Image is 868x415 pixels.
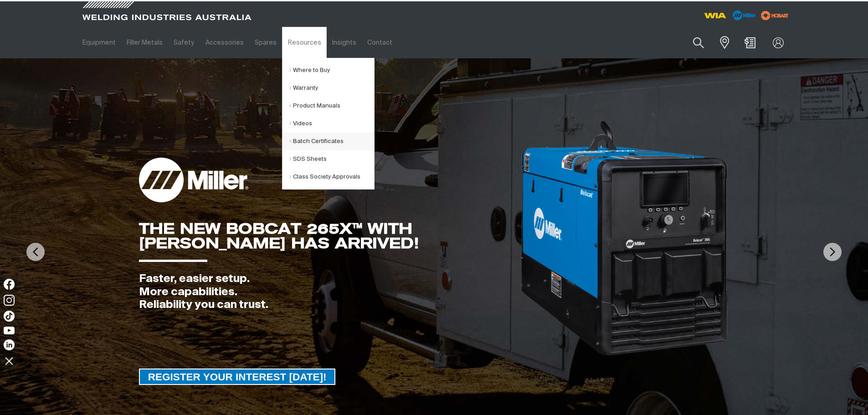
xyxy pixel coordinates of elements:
[77,27,613,58] nav: Main
[77,27,121,58] a: Equipment
[140,369,335,385] span: REGISTER YOUR INTEREST [DATE]!
[139,369,336,385] a: REGISTER YOUR INTEREST TODAY!
[289,150,374,168] a: SDS Sheets
[289,115,374,133] a: Videos
[282,58,375,190] ul: Resources Submenu
[289,133,374,150] a: Batch Certificates
[758,9,791,22] img: miller
[282,27,326,58] a: Resources
[823,243,842,261] img: NextArrow
[249,27,282,58] a: Spares
[139,272,519,312] div: Faster, easier setup. More capabilities. Reliability you can trust.
[4,279,15,290] img: Facebook
[4,295,15,306] img: Instagram
[200,27,249,58] a: Accessories
[683,32,714,53] button: Search products
[168,27,200,58] a: Safety
[289,168,374,186] a: Class Society Approvals
[672,32,714,53] input: Product name or item number...
[327,27,362,58] a: Insights
[1,353,17,369] img: hide socials
[4,311,15,322] img: TikTok
[743,37,757,48] a: Shopping cart (0 product(s))
[139,221,519,251] div: THE NEW BOBCAT 265X™ WITH [PERSON_NAME] HAS ARRIVED!
[289,61,374,79] a: Where to Buy
[362,27,398,58] a: Contact
[4,339,15,350] img: LinkedIn
[289,79,374,97] a: Warranty
[289,97,374,115] a: Product Manuals
[26,243,45,261] img: PrevArrow
[4,327,15,334] img: YouTube
[121,27,168,58] a: Filler Metals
